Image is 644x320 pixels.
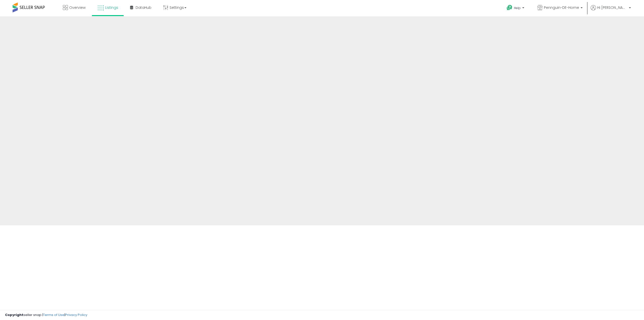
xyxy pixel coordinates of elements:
a: Help [503,1,529,16]
span: Pennguin-DE-Home [544,5,579,10]
span: DataHub [136,5,151,10]
i: Get Help [506,5,513,11]
span: Overview [69,5,86,10]
span: Help [514,6,521,10]
a: Hi [PERSON_NAME] [591,5,631,16]
span: Listings [105,5,118,10]
span: Hi [PERSON_NAME] [597,5,627,10]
